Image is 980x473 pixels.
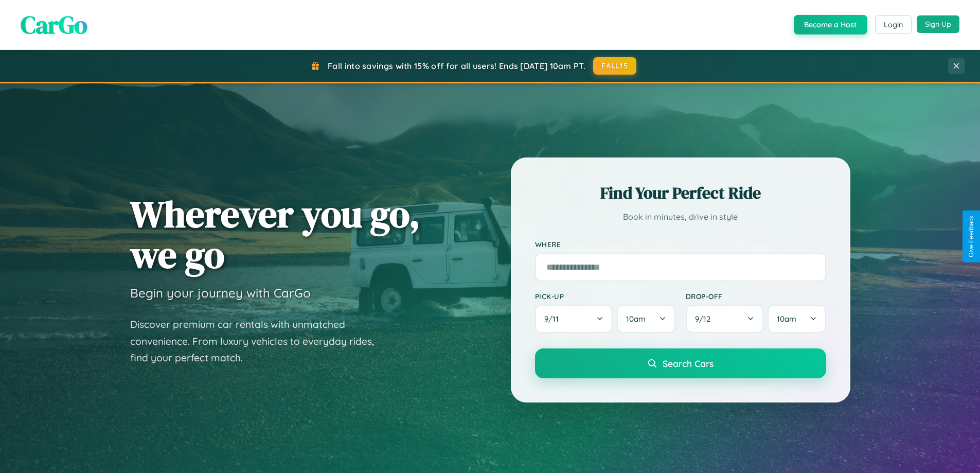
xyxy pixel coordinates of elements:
h1: Wherever you go, we go [130,194,420,275]
button: 9/12 [686,305,764,333]
span: 10am [777,314,796,324]
h2: Find Your Perfect Ride [535,182,826,204]
label: Where [535,240,826,249]
label: Pick-up [535,292,675,301]
div: Give Feedback [968,216,975,257]
p: Discover premium car rentals with unmatched convenience. From luxury vehicles to everyday rides, ... [130,316,387,366]
span: Fall into savings with 15% off for all users! Ends [DATE] 10am PT. [328,61,585,71]
button: FALL15 [593,57,636,75]
button: 10am [768,305,826,333]
button: 10am [617,305,675,333]
span: 9 / 11 [544,314,564,324]
span: Search Cars [663,358,714,369]
button: Login [875,15,912,34]
button: Search Cars [535,348,826,378]
button: 9/11 [535,305,613,333]
span: CarGo [21,8,87,42]
p: Book in minutes, drive in style [535,209,826,224]
label: Drop-off [686,292,826,301]
h3: Begin your journey with CarGo [130,285,311,301]
span: 9 / 12 [695,314,716,324]
button: Become a Host [794,15,867,34]
span: 10am [626,314,646,324]
button: Sign Up [917,15,959,33]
